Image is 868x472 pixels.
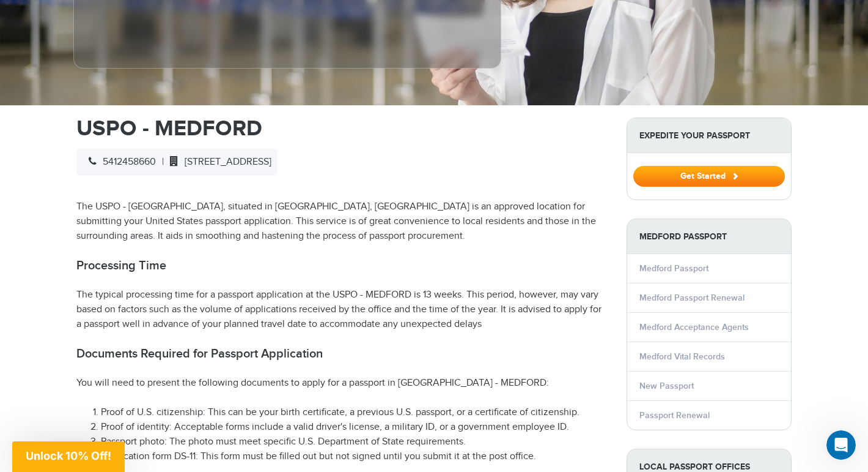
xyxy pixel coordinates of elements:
[633,171,785,181] a: Get Started
[101,405,608,420] li: Proof of U.S. citizenship: This can be your birth certificate, a previous U.S. passport, or a cer...
[639,351,725,362] a: Medford Vital Records
[633,166,785,187] button: Get Started
[26,449,111,462] span: Unlock 10% Off!
[627,219,791,254] strong: Medford Passport
[76,288,608,332] p: The typical processing time for a passport application at the USPO - MEDFORD is 13 weeks. This pe...
[639,381,694,391] a: New Passport
[76,149,278,176] div: |
[639,263,708,274] a: Medford Passport
[639,322,749,332] a: Medford Acceptance Agents
[12,441,125,472] div: Unlock 10% Off!
[627,118,791,153] strong: Expedite Your Passport
[76,118,608,140] h1: USPO - MEDFORD
[76,258,608,273] h2: Processing Time
[639,410,710,421] a: Passport Renewal
[101,420,608,435] li: Proof of identity: Acceptable forms include a valid driver's license, a military ID, or a governm...
[76,200,608,244] p: The USPO - [GEOGRAPHIC_DATA], situated in [GEOGRAPHIC_DATA], [GEOGRAPHIC_DATA] is an approved loc...
[826,430,856,460] iframe: Intercom live chat
[101,449,608,464] li: Application form DS-11: This form must be filled out but not signed until you submit it at the po...
[76,347,608,361] h2: Documents Required for Passport Application
[83,156,156,168] span: 5412458660
[639,293,745,303] a: Medford Passport Renewal
[76,376,608,391] p: You will need to present the following documents to apply for a passport in [GEOGRAPHIC_DATA] - M...
[101,435,608,449] li: Passport photo: The photo must meet specific U.S. Department of State requirements.
[164,156,271,168] span: [STREET_ADDRESS]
